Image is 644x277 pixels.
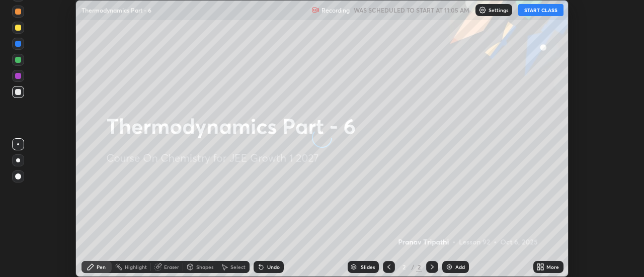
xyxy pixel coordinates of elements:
p: Recording [321,7,350,14]
img: recording.375f2c34.svg [311,6,319,14]
div: Pen [97,264,106,269]
p: Thermodynamics Part - 6 [82,6,151,14]
div: Shapes [196,264,213,269]
img: add-slide-button [445,263,453,271]
div: 2 [416,262,422,271]
p: Settings [489,8,508,13]
div: Highlight [125,264,147,269]
button: START CLASS [518,4,563,16]
div: 2 [399,264,409,270]
div: Slides [361,264,375,269]
h5: WAS SCHEDULED TO START AT 11:05 AM [354,6,469,15]
div: Undo [267,264,280,269]
div: More [546,264,559,269]
div: Eraser [164,264,179,269]
div: Add [455,264,465,269]
div: Select [230,264,246,269]
div: / [411,264,414,270]
img: class-settings-icons [478,6,487,14]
